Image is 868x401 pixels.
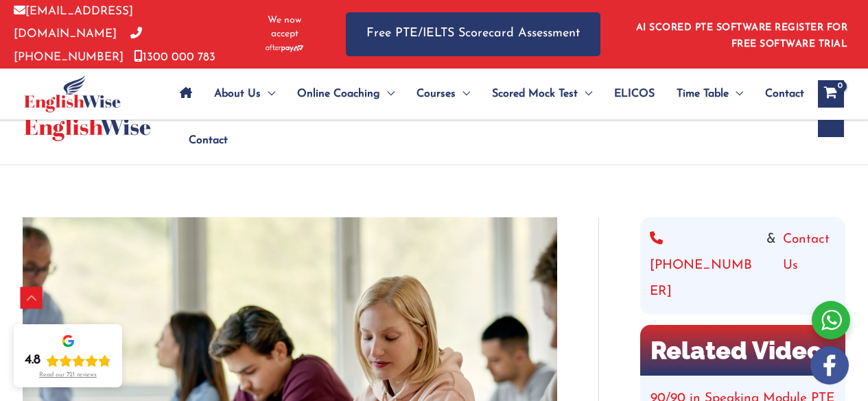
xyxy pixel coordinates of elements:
a: Free PTE/IELTS Scorecard Assessment [346,12,600,56]
h2: Related Video [640,325,845,376]
span: Menu Toggle [261,70,275,118]
span: Scored Mock Test [492,70,578,118]
img: white-facebook.png [810,346,849,385]
a: Online CoachingMenu Toggle [286,70,406,118]
span: Online Coaching [297,70,380,118]
a: 1300 000 783 [134,51,215,63]
div: 4.8 [25,352,40,369]
img: Afterpay-Logo [266,45,303,52]
a: AI SCORED PTE SOFTWARE REGISTER FOR FREE SOFTWARE TRIAL [636,23,848,49]
a: [PHONE_NUMBER] [650,227,760,305]
span: Menu Toggle [578,70,592,118]
span: Menu Toggle [380,70,395,118]
img: cropped-ew-logo [24,75,121,112]
a: View Shopping Cart, empty [818,80,844,108]
a: Contact [178,117,228,165]
div: Read our 721 reviews [39,372,97,379]
span: Menu Toggle [729,70,743,118]
span: Contact [765,70,804,118]
span: ELICOS [614,70,655,118]
div: Rating: 4.8 out of 5 [25,352,111,369]
span: About Us [214,70,261,118]
aside: Header Widget 1 [628,12,854,56]
a: Contact [754,70,804,118]
a: CoursesMenu Toggle [406,70,481,118]
span: Contact [189,117,228,165]
span: Menu Toggle [456,70,470,118]
a: Time TableMenu Toggle [666,70,754,118]
a: Contact Us [783,227,836,305]
div: & [650,227,836,305]
span: Time Table [677,70,729,118]
a: About UsMenu Toggle [203,70,286,118]
a: [EMAIL_ADDRESS][DOMAIN_NAME] [14,5,133,40]
nav: Site Navigation: Main Menu [169,70,804,118]
a: [PHONE_NUMBER] [14,28,142,62]
span: Courses [417,70,456,118]
a: Scored Mock TestMenu Toggle [481,70,603,118]
span: We now accept [257,14,312,41]
a: ELICOS [603,70,666,118]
